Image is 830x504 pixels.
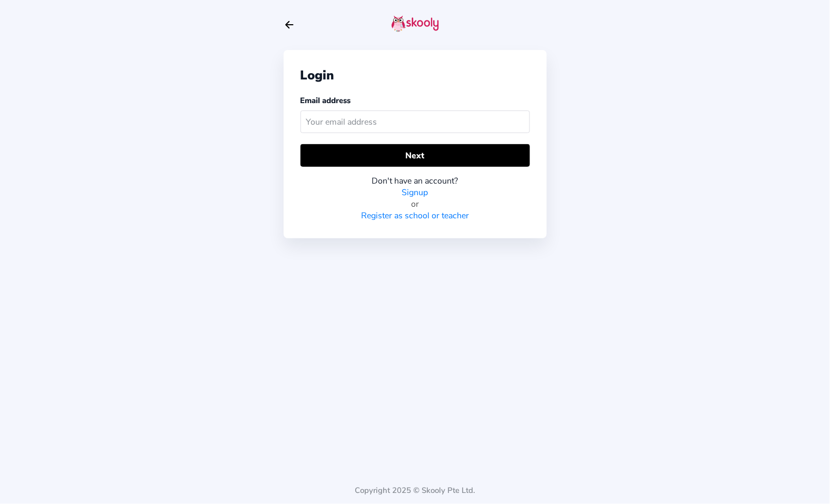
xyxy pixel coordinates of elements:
[361,210,469,221] a: Register as school or teacher
[402,187,428,198] a: Signup
[301,95,351,106] label: Email address
[301,144,530,167] button: Next
[301,110,530,133] input: Your email address
[301,198,530,210] div: or
[284,19,295,31] button: arrow back outline
[392,15,439,32] img: skooly-logo.png
[301,67,530,84] div: Login
[301,175,530,187] div: Don't have an account?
